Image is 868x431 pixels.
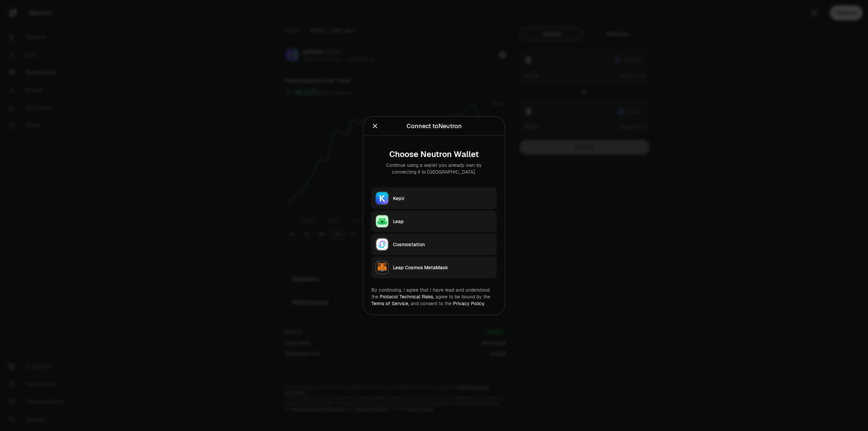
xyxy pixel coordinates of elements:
button: Leap Cosmos MetaMaskLeap Cosmos MetaMask [371,256,497,278]
a: Privacy Policy. [453,300,485,306]
button: Close [371,121,379,131]
a: Terms of Service, [371,300,409,306]
a: Protocol Technical Risks, [380,293,434,299]
div: Cosmostation [393,241,493,248]
img: Leap Cosmos MetaMask [376,261,388,273]
div: By continuing, I agree that I have read and understood the agree to be bound by the and consent t... [371,286,497,307]
button: KeplrKeplr [371,187,497,209]
img: Cosmostation [376,238,388,250]
div: Connect to Neutron [407,121,462,131]
div: Choose Neutron Wallet [377,149,491,159]
button: LeapLeap [371,210,497,232]
img: Keplr [376,192,388,204]
div: Continue using a wallet you already own by connecting it to [GEOGRAPHIC_DATA]. [377,161,491,175]
div: Leap Cosmos MetaMask [393,264,493,271]
div: Keplr [393,195,493,201]
img: Leap [376,215,388,227]
div: Leap [393,218,493,224]
button: CosmostationCosmostation [371,233,497,255]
